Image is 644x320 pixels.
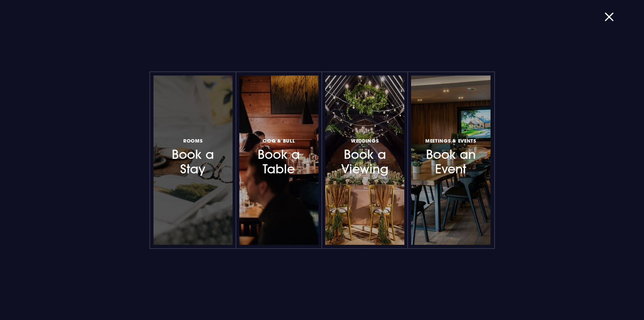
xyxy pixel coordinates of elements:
[164,136,222,177] h3: Book a Stay
[263,137,295,144] span: Coq & Bull
[325,76,404,245] a: WeddingsBook a Viewing
[239,76,318,245] a: Coq & BullBook a Table
[351,137,379,144] span: Weddings
[153,76,233,245] a: RoomsBook a Stay
[421,136,480,177] h3: Book an Event
[411,76,490,245] a: Meetings & EventsBook an Event
[335,136,394,177] h3: Book a Viewing
[425,137,476,144] span: Meetings & Events
[249,136,308,177] h3: Book a Table
[183,137,203,144] span: Rooms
